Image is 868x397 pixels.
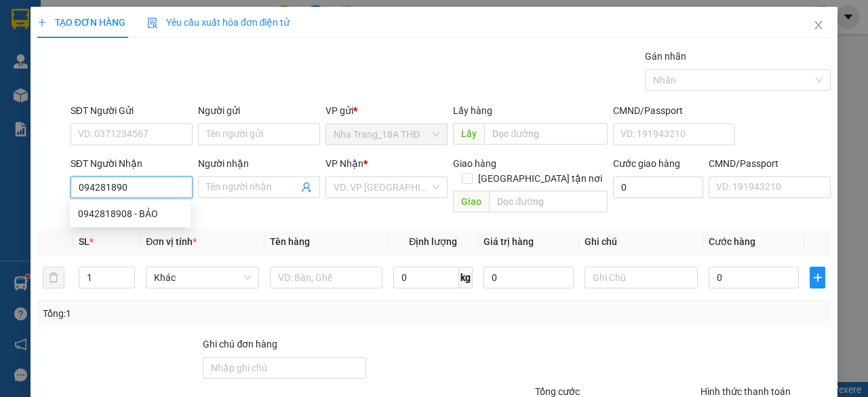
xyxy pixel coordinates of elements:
button: Close [800,7,837,45]
span: Lấy hàng [453,105,492,116]
span: user-add [301,182,312,193]
span: Yêu cầu xuất hóa đơn điện tử [147,17,290,28]
div: SĐT Người Gửi [71,103,193,118]
div: 0942818908 - BẢO [78,206,182,221]
div: Người nhận [198,156,320,171]
label: Hình thức thanh toán [701,386,791,397]
div: Người gửi [198,103,320,118]
input: Dọc đường [484,123,607,145]
span: close [813,20,824,31]
button: plus [810,267,825,288]
span: Tên hàng [270,236,310,247]
span: VP Nhận [325,158,363,169]
img: icon [147,18,158,29]
button: delete [43,267,64,288]
span: Lấy [453,123,484,145]
span: plus [810,272,825,283]
th: Ghi chú [579,229,703,255]
div: SĐT Người Nhận [71,156,193,171]
input: 0 [484,267,574,288]
input: Ghi Chú [585,267,698,288]
span: plus [37,18,47,27]
label: Ghi chú đơn hàng [203,339,277,349]
input: Ghi chú đơn hàng [203,357,366,379]
div: VP gửi [325,103,448,118]
label: Cước giao hàng [613,158,680,169]
div: 0942818908 - BẢO [70,203,191,225]
span: Nha Trang_18A THĐ [334,124,439,145]
span: Cước hàng [709,236,755,247]
label: Gán nhãn [645,51,686,62]
span: Tổng cước [535,386,580,397]
span: TẠO ĐƠN HÀNG [37,17,125,28]
span: Đơn vị tính [146,236,197,247]
input: Cước giao hàng [613,176,703,198]
input: Dọc đường [489,191,607,212]
span: kg [459,267,473,288]
div: CMND/Passport [613,103,735,118]
span: Định lượng [409,236,457,247]
span: Khác [154,267,251,288]
span: Giá trị hàng [484,236,534,247]
div: CMND/Passport [709,156,831,171]
span: Giao hàng [453,158,496,169]
div: Tổng: 1 [43,306,336,321]
span: SL [79,236,90,247]
input: VD: Bàn, Ghế [270,267,383,288]
span: Giao [453,191,489,212]
span: [GEOGRAPHIC_DATA] tận nơi [473,171,608,186]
